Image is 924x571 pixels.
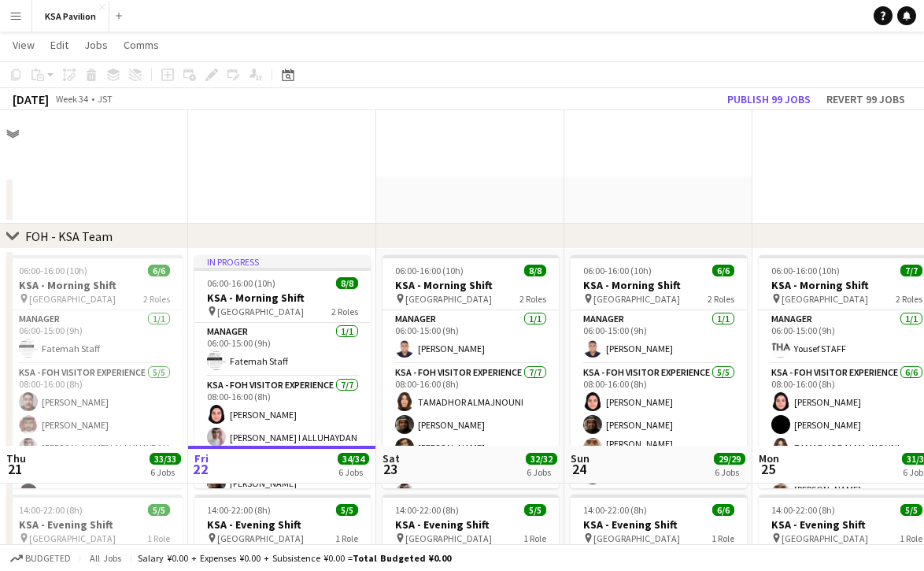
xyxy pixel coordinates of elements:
app-job-card: 06:00-16:00 (10h)8/8KSA - Morning Shift [GEOGRAPHIC_DATA]2 RolesManager1/106:00-15:00 (9h)[PERSON... [383,255,559,488]
span: [GEOGRAPHIC_DATA] [782,293,868,305]
span: 2 Roles [519,293,546,305]
span: 34/34 [338,453,369,465]
span: 2 Roles [708,293,734,305]
a: Comms [117,35,165,55]
span: 8/8 [524,265,546,276]
span: 25 [756,460,779,478]
span: Edit [50,38,68,52]
button: KSA Pavilion [32,1,109,32]
span: 06:00-16:00 (10h) [207,277,275,289]
app-card-role: KSA - FOH Visitor Experience5/508:00-16:00 (8h)[PERSON_NAME][PERSON_NAME][PERSON_NAME] [PERSON_NA... [571,364,747,514]
h3: KSA - Evening Shift [194,517,371,532]
app-card-role: Manager1/106:00-15:00 (9h)Fatemah Staff [6,310,183,364]
span: 6/6 [712,265,734,276]
div: 6 Jobs [715,466,745,478]
div: 6 Jobs [150,466,180,478]
span: 1 Role [523,532,546,544]
span: 2 Roles [896,293,922,305]
app-card-role: KSA - FOH Visitor Experience7/708:00-16:00 (8h)[PERSON_NAME][PERSON_NAME] I ALLUHAYDANTAMADHOR AL... [194,376,371,567]
span: 32/32 [526,453,557,465]
span: 14:00-22:00 (8h) [395,504,459,516]
span: 5/5 [900,504,922,516]
span: 06:00-16:00 (10h) [395,265,464,276]
span: [GEOGRAPHIC_DATA] [593,293,680,305]
div: JST [98,93,113,105]
span: [GEOGRAPHIC_DATA] [217,306,304,317]
span: Fri [194,451,209,465]
span: 6/6 [148,265,170,276]
span: 14:00-22:00 (8h) [771,504,835,516]
app-card-role: Manager1/106:00-15:00 (9h)[PERSON_NAME] [383,310,559,364]
a: Edit [44,35,75,55]
h3: KSA - Morning Shift [194,291,371,305]
span: Budgeted [25,553,71,564]
span: [GEOGRAPHIC_DATA] [782,532,868,544]
app-job-card: 06:00-16:00 (10h)6/6KSA - Morning Shift [GEOGRAPHIC_DATA]2 RolesManager1/106:00-15:00 (9h)Fatemah... [6,255,183,488]
span: 1 Role [711,532,734,544]
span: 2 Roles [331,306,358,317]
app-job-card: In progress06:00-16:00 (10h)8/8KSA - Morning Shift [GEOGRAPHIC_DATA]2 RolesManager1/106:00-15:00 ... [194,255,371,488]
div: In progress [194,255,371,268]
span: 06:00-16:00 (10h) [771,265,840,276]
span: [GEOGRAPHIC_DATA] [405,532,492,544]
span: 2 Roles [143,293,170,305]
span: Thu [6,451,26,465]
span: 5/5 [336,504,358,516]
h3: KSA - Evening Shift [6,517,183,532]
span: [GEOGRAPHIC_DATA] [593,532,680,544]
span: 14:00-22:00 (8h) [207,504,271,516]
h3: KSA - Morning Shift [383,278,559,292]
span: Jobs [84,38,108,52]
span: Mon [759,451,779,465]
span: Sun [571,451,590,465]
h3: KSA - Evening Shift [571,517,747,532]
span: [GEOGRAPHIC_DATA] [405,293,492,305]
button: Publish 99 jobs [721,89,817,109]
span: 22 [192,460,209,478]
span: 29/29 [714,453,745,465]
span: View [13,38,35,52]
span: 06:00-16:00 (10h) [19,265,87,276]
span: 14:00-22:00 (8h) [583,504,647,516]
span: Sat [383,451,400,465]
a: Jobs [78,35,114,55]
span: 14:00-22:00 (8h) [19,504,83,516]
span: 1 Role [147,532,170,544]
span: 23 [380,460,400,478]
span: Total Budgeted ¥0.00 [353,552,451,564]
span: 7/7 [900,265,922,276]
div: [DATE] [13,91,49,107]
span: [GEOGRAPHIC_DATA] [29,532,116,544]
app-job-card: 06:00-16:00 (10h)6/6KSA - Morning Shift [GEOGRAPHIC_DATA]2 RolesManager1/106:00-15:00 (9h)[PERSON... [571,255,747,488]
span: All jobs [87,552,124,564]
span: 1 Role [335,532,358,544]
app-card-role: Manager1/106:00-15:00 (9h)Fatemah Staff [194,323,371,376]
span: Week 34 [52,93,91,105]
h3: KSA - Morning Shift [6,278,183,292]
app-card-role: Manager1/106:00-15:00 (9h)[PERSON_NAME] [571,310,747,364]
span: 8/8 [336,277,358,289]
h3: KSA - Evening Shift [383,517,559,532]
button: Revert 99 jobs [820,89,911,109]
span: 06:00-16:00 (10h) [583,265,652,276]
app-card-role: KSA - FOH Visitor Experience7/708:00-16:00 (8h)TAMADHOR ALMAJNOUNI[PERSON_NAME][PERSON_NAME][PERS... [383,364,559,554]
div: Salary ¥0.00 + Expenses ¥0.00 + Subsistence ¥0.00 = [138,552,451,564]
div: 6 Jobs [527,466,556,478]
span: 24 [568,460,590,478]
span: 5/5 [148,504,170,516]
span: 1 Role [900,532,922,544]
span: 21 [4,460,26,478]
h3: KSA - Morning Shift [571,278,747,292]
button: Budgeted [8,550,73,567]
span: 6/6 [712,504,734,516]
span: 5/5 [524,504,546,516]
div: 6 Jobs [338,466,368,478]
app-card-role: KSA - FOH Visitor Experience5/508:00-16:00 (8h)[PERSON_NAME][PERSON_NAME][PERSON_NAME] I ALLUHAYD... [6,364,183,509]
span: [GEOGRAPHIC_DATA] [29,293,116,305]
a: View [6,35,41,55]
span: 33/33 [150,453,181,465]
